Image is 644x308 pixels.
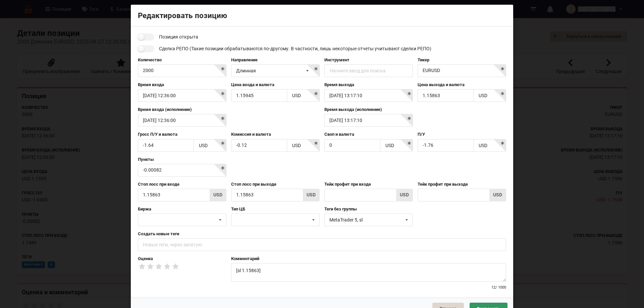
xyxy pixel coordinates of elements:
[138,206,226,212] label: Биржа
[138,45,431,52] label: Сделка РЕПО (Такие позиции обрабатываются по-другому. В частности, лишь некоторые отчеты учитываю...
[479,143,487,148] div: USD
[324,181,413,187] label: Тейк профит при входе
[131,5,513,26] div: Редактировать позицию
[231,181,320,187] label: Стоп лосс при выходе
[231,57,320,63] label: Направление
[231,82,320,88] label: Цена входа и валюта
[138,57,226,63] label: Количество
[292,143,301,148] div: USD
[303,189,320,201] div: USD
[324,131,413,137] label: Своп и валюта
[418,131,506,137] label: П/У
[138,181,226,187] label: Стоп лосс при входе
[479,93,487,98] div: USD
[489,189,506,201] div: USD
[199,143,208,148] div: USD
[138,256,226,262] label: Оценка
[236,267,501,274] p: [sl 1.15863]
[138,34,198,41] label: Позиция открыта
[138,157,226,163] label: Пункты
[292,93,301,98] div: USD
[138,238,506,251] input: Новые теги, через запятую
[330,68,386,73] div: Начните ввод для поиска
[210,189,226,201] div: USD
[138,82,226,88] label: Время входа
[231,131,320,137] label: Комиссия и валюта
[385,143,394,148] div: USD
[329,218,403,222] div: MetaTrader 5, sl
[418,181,506,187] label: Тейк профит при выходе
[324,206,413,212] label: Теги без группы
[138,231,506,237] label: Создать новые теги
[138,107,226,113] label: Время входа (исполнение)
[491,285,506,290] small: 12 / 1000
[231,256,506,262] label: Комментарий
[418,82,506,88] label: Цена выхода и валюта
[324,57,413,63] label: Инструмент
[418,57,506,63] label: Тикер
[324,82,413,88] label: Время выхода
[324,107,413,113] label: Время выхода (исполнение)
[231,206,320,212] label: Тип ЦБ
[396,189,413,201] div: USD
[138,131,226,137] label: Гросс П/У и валюта
[236,68,256,73] div: Длинная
